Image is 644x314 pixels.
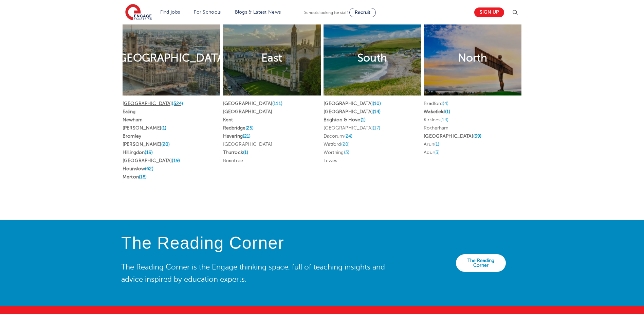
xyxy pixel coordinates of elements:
span: (1) [361,117,366,122]
span: (1) [243,150,248,155]
li: Lewes [324,157,421,165]
a: [GEOGRAPHIC_DATA](111) [223,101,282,106]
span: (4) [443,101,448,106]
span: (39) [473,134,482,139]
li: Rotherham [424,124,521,132]
a: [GEOGRAPHIC_DATA](39) [424,134,481,139]
a: [GEOGRAPHIC_DATA](524) [123,101,183,106]
li: Dacorum [324,132,421,140]
span: (10) [373,101,381,106]
h2: North [458,51,487,65]
a: Bromley [123,134,141,139]
a: For Schools [194,10,221,15]
span: (14) [373,109,381,114]
a: Blogs & Latest News [235,10,281,15]
a: [GEOGRAPHIC_DATA] [223,109,272,114]
span: (1) [434,142,439,147]
span: (17) [373,125,381,130]
span: (14) [440,117,448,122]
a: Havering(21) [223,134,251,139]
span: (524) [172,101,183,106]
li: Braintree [223,157,321,165]
p: The Reading Corner is the Engage thinking space, full of teaching insights and advice inspired by... [121,261,390,285]
h2: [GEOGRAPHIC_DATA] [115,51,227,65]
a: Wakefield(1) [424,109,450,114]
a: The Reading Corner [456,254,506,272]
li: [GEOGRAPHIC_DATA] [223,140,321,149]
h2: East [261,51,282,65]
a: Merton(18) [123,174,147,179]
a: Sign up [474,7,504,17]
a: Hounslow(62) [123,166,153,171]
span: (20) [161,142,170,147]
li: Worthing [324,149,421,157]
span: (62) [145,166,153,171]
a: Brighton & Hove(1) [324,117,366,122]
span: (3) [434,150,440,155]
li: Kirklees [424,116,521,124]
h2: South [357,51,387,65]
img: Engage Education [125,4,152,21]
span: (21) [243,134,251,139]
span: (19) [145,150,153,155]
span: Recruit [355,10,370,15]
li: Adur [424,149,521,157]
a: Find jobs [160,10,180,15]
span: (19) [172,158,180,163]
span: (1) [161,125,166,130]
a: Recruit [349,8,376,17]
span: (25) [245,125,254,130]
a: [GEOGRAPHIC_DATA](14) [324,109,381,114]
h4: The Reading Corner [121,234,390,252]
a: Redbridge(25) [223,125,254,130]
li: Watford [324,140,421,149]
a: [GEOGRAPHIC_DATA](19) [123,158,180,163]
a: Ealing [123,109,135,114]
li: Arun [424,140,521,149]
a: Thurrock(1) [223,150,249,155]
span: (111) [272,101,282,106]
span: (24) [344,134,353,139]
a: [PERSON_NAME](20) [123,142,170,147]
span: Schools looking for staff [304,10,348,15]
li: Bradford [424,100,521,108]
span: (20) [341,142,350,147]
a: [PERSON_NAME](1) [123,125,166,130]
a: Kent [223,117,233,122]
li: [GEOGRAPHIC_DATA] [324,124,421,132]
span: (3) [344,150,349,155]
a: [GEOGRAPHIC_DATA](10) [324,101,381,106]
a: Hillingdon(19) [123,150,153,155]
a: Newham [123,117,143,122]
span: (18) [139,174,147,179]
span: (1) [445,109,450,114]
